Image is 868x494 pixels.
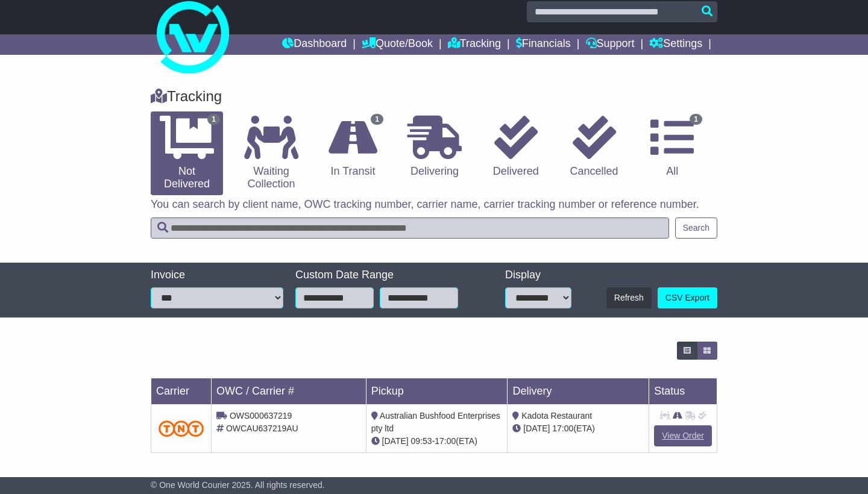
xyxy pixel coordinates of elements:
[640,111,705,183] a: 1 All
[483,111,549,183] a: Delivered
[512,422,644,435] div: (ETA)
[371,114,383,125] span: 1
[319,111,386,183] a: 1 In Transit
[675,217,717,239] button: Search
[398,111,471,183] a: Delivering
[448,34,501,55] a: Tracking
[606,287,652,308] button: Refresh
[505,269,571,282] div: Display
[552,424,573,433] span: 17:00
[435,436,456,446] span: 17:00
[586,34,635,55] a: Support
[295,269,476,282] div: Custom Date Range
[362,34,433,55] a: Quote/Book
[371,435,503,448] div: - (ETA)
[654,425,712,446] a: View Order
[145,88,723,105] div: Tracking
[521,411,592,421] span: Kadota Restaurant
[382,436,409,446] span: [DATE]
[226,424,298,433] span: OWCAU637219AU
[411,436,432,446] span: 09:53
[366,378,508,405] td: Pickup
[212,378,366,405] td: OWC / Carrier #
[151,198,717,211] p: You can search by client name, OWC tracking number, carrier name, carrier tracking number or refe...
[151,480,325,490] span: © One World Courier 2025. All rights reserved.
[516,34,571,55] a: Financials
[508,378,649,405] td: Delivery
[371,411,500,433] span: Australian Bushfood Enterprises pty ltd
[649,34,702,55] a: Settings
[151,111,223,195] a: 1 Not Delivered
[658,287,717,308] a: CSV Export
[159,421,204,437] img: TNT_Domestic.png
[649,378,717,405] td: Status
[207,114,220,125] span: 1
[235,111,307,195] a: Waiting Collection
[151,378,212,405] td: Carrier
[561,111,627,183] a: Cancelled
[151,269,283,282] div: Invoice
[282,34,347,55] a: Dashboard
[230,411,292,421] span: OWS000637219
[690,114,702,125] span: 1
[523,424,550,433] span: [DATE]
